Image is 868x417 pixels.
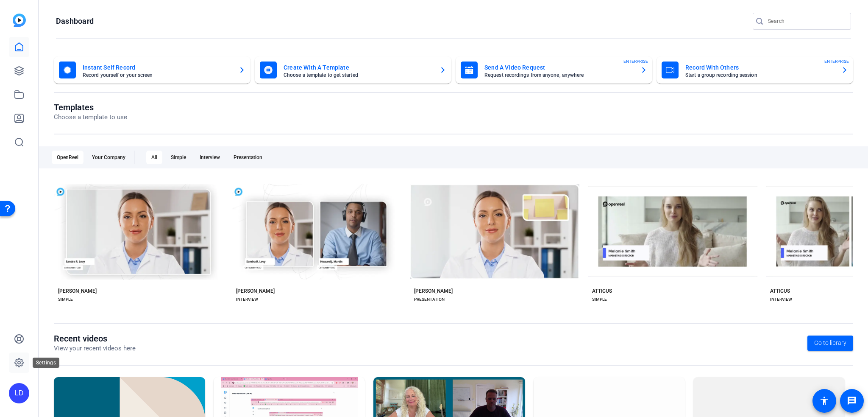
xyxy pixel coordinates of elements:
[54,102,127,112] h1: Templates
[58,296,73,303] div: SIMPLE
[52,151,83,164] div: OpenReel
[414,296,445,303] div: PRESENTATION
[847,396,857,406] mat-icon: message
[54,56,250,84] button: Instant Self RecordRecord yourself or your screen
[166,151,191,164] div: Simple
[456,56,652,84] button: Send A Video RequestRequest recordings from anyone, anywhereENTERPRISE
[484,73,634,78] mat-card-subtitle: Request recordings from anyone, anywhere
[807,336,853,351] a: Go to library
[13,14,26,27] img: blue-gradient.svg
[592,288,612,294] div: ATTICUS
[623,58,648,64] span: ENTERPRISE
[83,62,232,73] mat-card-title: Instant Self Record
[819,396,829,406] mat-icon: accessibility
[592,296,607,303] div: SIMPLE
[814,339,846,347] span: Go to library
[770,296,792,303] div: INTERVIEW
[87,151,131,164] div: Your Company
[284,62,433,73] mat-card-title: Create With A Template
[54,333,136,344] h1: Recent videos
[414,288,453,294] div: [PERSON_NAME]
[685,62,835,73] mat-card-title: Record With Others
[236,288,275,294] div: [PERSON_NAME]
[768,16,844,26] input: Search
[255,56,451,84] button: Create With A TemplateChoose a template to get started
[284,73,433,78] mat-card-subtitle: Choose a template to get started
[58,288,97,294] div: [PERSON_NAME]
[770,288,790,294] div: ATTICUS
[33,358,59,368] div: Settings
[83,73,232,78] mat-card-subtitle: Record yourself or your screen
[236,296,258,303] div: INTERVIEW
[824,58,849,64] span: ENTERPRISE
[54,112,127,122] p: Choose a template to use
[685,73,835,78] mat-card-subtitle: Start a group recording session
[56,16,94,26] h1: Dashboard
[484,62,634,73] mat-card-title: Send A Video Request
[54,344,136,353] p: View your recent videos here
[9,383,29,403] div: LD
[195,151,225,164] div: Interview
[228,151,267,164] div: Presentation
[146,151,162,164] div: All
[657,56,853,84] button: Record With OthersStart a group recording sessionENTERPRISE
